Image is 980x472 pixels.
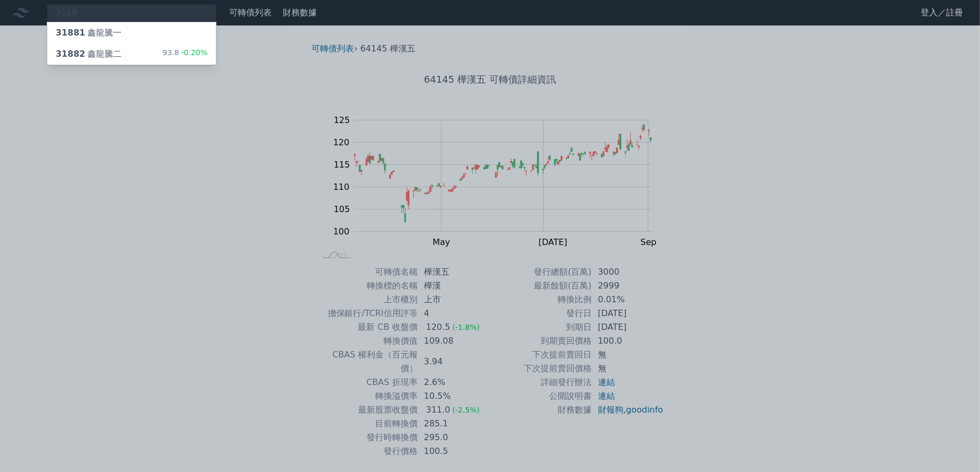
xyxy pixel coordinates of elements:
div: 93.8 [162,48,207,60]
span: 31882 [56,49,85,59]
span: 31881 [56,28,85,38]
div: 鑫龍騰一 [56,27,122,39]
div: 鑫龍騰二 [56,48,122,60]
span: -0.20% [179,48,207,57]
a: 31882鑫龍騰二 93.8-0.20% [47,43,216,65]
a: 31881鑫龍騰一 [47,22,216,43]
